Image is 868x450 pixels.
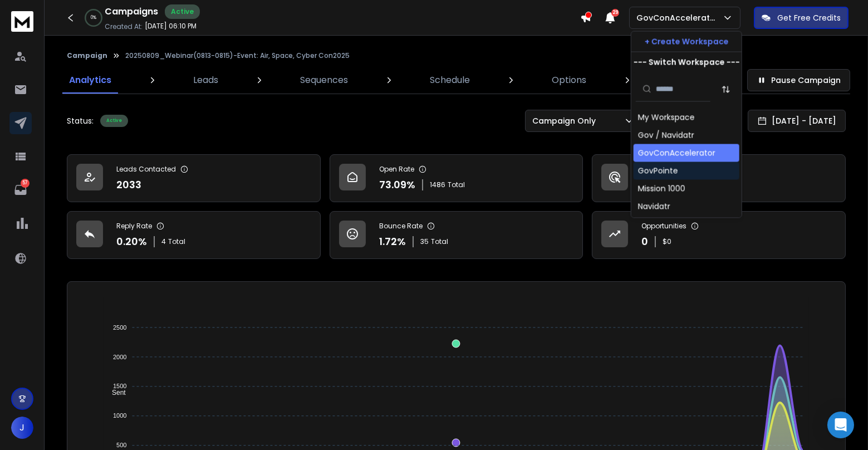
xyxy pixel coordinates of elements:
div: GovPointe [638,165,678,176]
p: GovConAccelerator [636,12,722,23]
p: --- Switch Workspace --- [633,56,739,67]
p: Analytics [69,74,111,87]
span: Total [448,180,465,189]
button: J [11,417,33,439]
p: 2033 [116,177,141,193]
a: Reply Rate0.20%4Total [67,211,321,259]
span: Total [168,237,185,246]
p: Created At: [105,22,143,31]
p: Get Free Credits [777,12,841,23]
a: Options [545,67,593,94]
p: Options [552,74,586,87]
span: Total [431,237,448,246]
tspan: 500 [116,442,126,448]
div: Active [165,4,200,19]
p: 0 % [91,14,96,21]
p: + Create Workspace [644,36,728,47]
span: Sent [104,389,126,397]
p: 0.20 % [116,234,147,250]
p: Reply Rate [116,222,152,231]
div: My Workspace [638,111,695,123]
button: Campaign [67,51,107,60]
tspan: 1500 [113,383,126,390]
p: Leads Contacted [116,165,176,174]
span: 29 [611,9,619,17]
div: Mission 1000 [638,183,685,194]
a: Schedule [423,67,477,94]
div: Navidatr [638,200,670,212]
a: Analytics [62,67,118,94]
p: Opportunities [641,222,686,231]
p: Campaign Only [532,115,600,126]
button: Get Free Credits [754,7,849,29]
p: Schedule [430,74,470,87]
a: Sequences [293,67,355,94]
button: Pause Campaign [747,69,850,91]
a: Click Rate1.97%40Total [592,154,846,202]
a: Leads [187,67,225,94]
span: 4 [161,237,166,246]
p: Open Rate [379,165,414,174]
a: Bounce Rate1.72%35Total [330,211,583,259]
p: Status: [67,115,94,126]
tspan: 1000 [113,412,126,419]
span: 1486 [430,180,445,189]
p: Sequences [300,74,348,87]
img: logo [11,11,33,32]
div: Gov / Navidatr [638,129,694,140]
p: 0 [641,234,648,250]
a: 57 [9,179,32,201]
button: [DATE] - [DATE] [748,110,846,132]
button: Sort by Sort A-Z [715,78,737,100]
tspan: 2000 [113,354,126,360]
span: 35 [420,237,429,246]
tspan: 2500 [113,324,126,331]
a: Opportunities0$0 [592,211,846,259]
p: [DATE] 06:10 PM [145,22,197,31]
h1: Campaigns [105,5,158,18]
p: Leads [193,74,218,87]
p: 73.09 % [379,177,415,193]
button: + Create Workspace [631,31,742,51]
p: 20250809_Webinar(0813-0815)-Event: Air, Space, Cyber Con2025 [125,51,350,60]
a: Leads Contacted2033 [67,154,321,202]
p: Bounce Rate [379,222,423,231]
a: Open Rate73.09%1486Total [330,154,583,202]
p: $ 0 [663,237,671,246]
div: Open Intercom Messenger [827,412,854,438]
p: 1.72 % [379,234,406,250]
div: Active [100,115,128,127]
div: GovConAccelerator [638,147,715,158]
p: 57 [21,179,30,188]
